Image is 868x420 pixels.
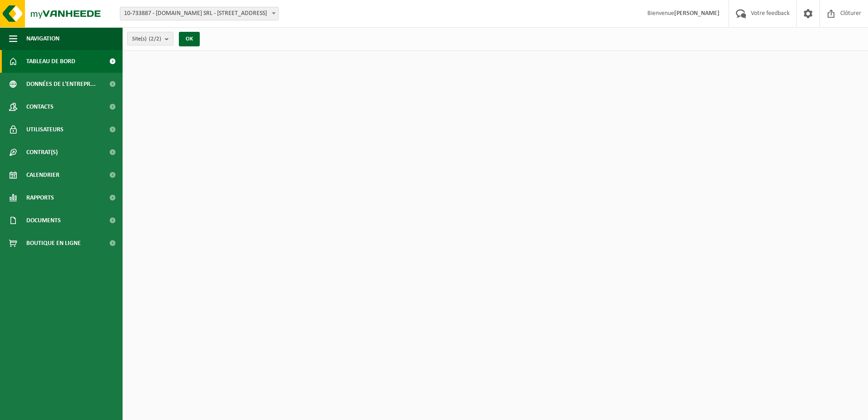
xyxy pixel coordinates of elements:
span: Calendrier [26,164,59,186]
span: Navigation [26,27,59,50]
span: Rapports [26,186,54,209]
count: (2/2) [149,36,161,42]
span: Site(s) [132,32,161,46]
span: 10-733887 - BODY-CONCEPT.BE SRL - 7011 GHLIN, RUE DE DOUVRAIN 13 [120,7,279,20]
span: Contacts [26,95,54,118]
span: Tableau de bord [26,50,75,73]
button: Site(s)(2/2) [127,32,173,45]
span: 10-733887 - BODY-CONCEPT.BE SRL - 7011 GHLIN, RUE DE DOUVRAIN 13 [120,7,278,20]
strong: [PERSON_NAME] [674,10,720,17]
button: OK [179,32,200,46]
span: Contrat(s) [26,141,58,164]
span: Boutique en ligne [26,232,81,255]
span: Documents [26,209,61,232]
span: Données de l'entrepr... [26,73,96,95]
span: Utilisateurs [26,118,64,141]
